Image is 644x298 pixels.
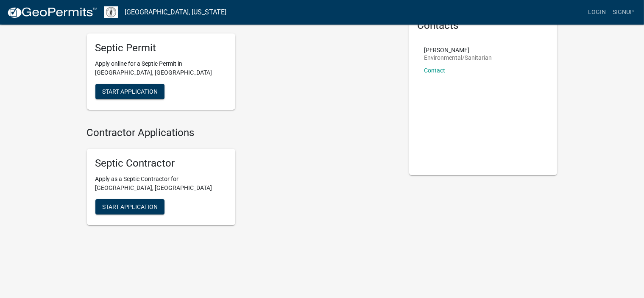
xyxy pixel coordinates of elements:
a: [GEOGRAPHIC_DATA], [US_STATE] [125,5,226,19]
button: Start Application [95,84,164,99]
a: Signup [609,4,637,20]
wm-workflow-list-section: Contractor Applications [87,127,396,232]
p: Apply as a Septic Contractor for [GEOGRAPHIC_DATA], [GEOGRAPHIC_DATA] [95,175,227,192]
h5: Septic Permit [95,42,227,54]
p: Apply online for a Septic Permit in [GEOGRAPHIC_DATA], [GEOGRAPHIC_DATA] [95,59,227,77]
h4: Contractor Applications [87,127,396,139]
h5: Contacts [418,19,549,32]
span: Start Application [102,203,158,210]
p: [PERSON_NAME] [424,47,492,53]
a: Contact [424,67,446,74]
p: Environmental/Sanitarian [424,55,492,61]
img: Mahaska County, Iowa [104,6,118,18]
h5: Septic Contractor [95,157,227,170]
wm-workflow-list-section: Applications [87,11,396,117]
a: Login [585,4,609,20]
span: Start Application [102,88,158,95]
button: Start Application [95,199,164,214]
